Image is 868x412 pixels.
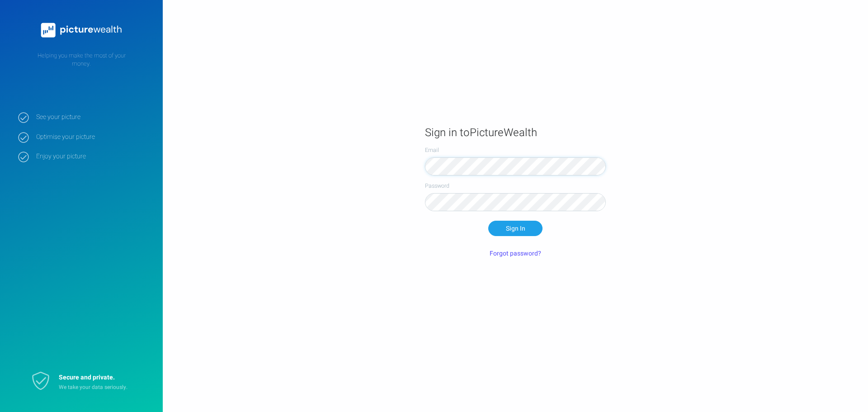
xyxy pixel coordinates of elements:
[488,221,542,236] button: Sign In
[425,126,606,140] h1: Sign in to PictureWealth
[36,113,149,121] strong: See your picture
[36,18,127,43] img: PictureWealth
[36,133,149,141] strong: Optimise your picture
[18,52,145,68] p: Helping you make the most of your money.
[59,384,140,391] p: We take your data seriously.
[425,182,606,190] label: Password
[59,373,115,382] strong: Secure and private.
[36,152,149,161] strong: Enjoy your picture
[484,246,547,261] button: Forgot password?
[425,146,606,154] label: Email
